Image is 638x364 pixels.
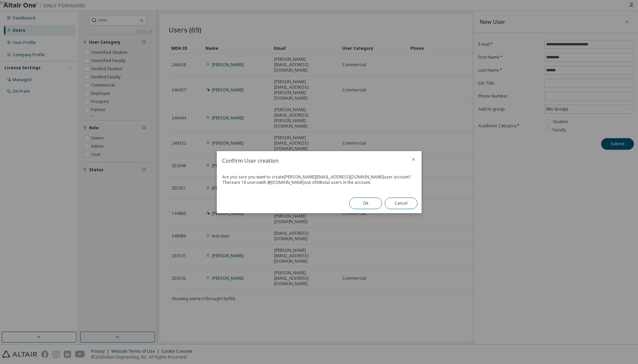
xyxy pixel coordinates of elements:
[222,180,416,185] div: There are 18 users with @ [DOMAIN_NAME] out of 69 total users in the account.
[349,198,382,209] button: Ok
[411,157,416,162] button: close
[217,151,405,170] h2: Confirm User creation
[222,174,416,180] div: Are you sure you want to create [PERSON_NAME][EMAIL_ADDRESS][DOMAIN_NAME] user account?
[385,198,417,209] button: Cancel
